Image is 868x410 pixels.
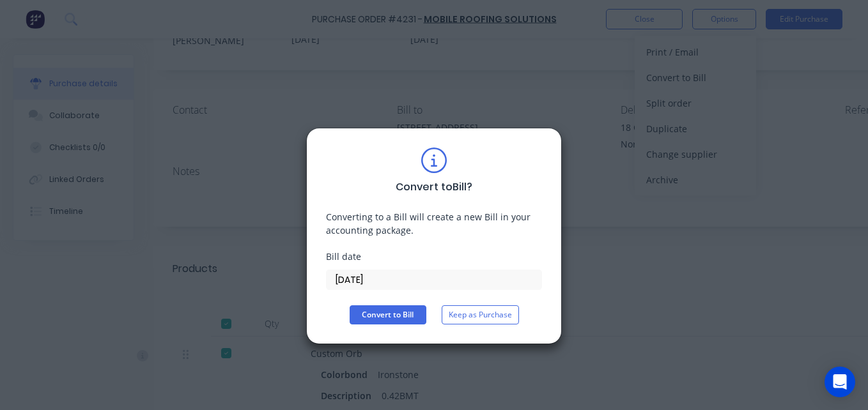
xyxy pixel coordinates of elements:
[442,305,519,324] button: Keep as Purchase
[396,179,472,195] div: Convert to Bill ?
[326,250,542,263] div: Bill date
[825,367,855,397] div: Open Intercom Messenger
[326,210,542,237] div: Converting to a Bill will create a new Bill in your accounting package.
[350,305,426,324] button: Convert to Bill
